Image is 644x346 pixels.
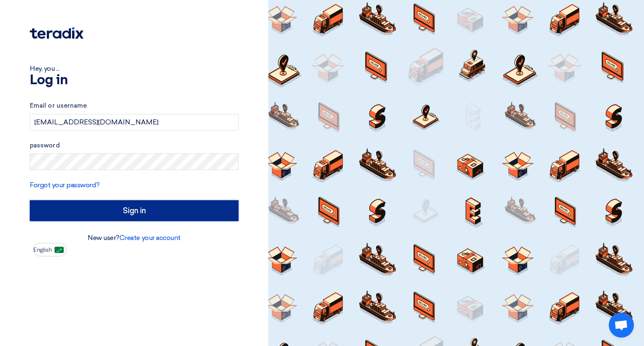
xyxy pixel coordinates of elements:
font: Log in [30,74,68,87]
input: Enter your business email or username [30,114,239,131]
img: ar-AR.png [55,247,64,253]
font: Hey, you ... [30,65,59,72]
font: Email or username [30,102,87,109]
font: New user? [88,234,119,242]
input: Sign in [30,200,239,221]
img: Teradix logo [30,27,83,39]
font: English [34,246,52,253]
a: Create your account [119,234,181,242]
button: English [33,243,67,256]
div: Open chat [609,312,634,338]
font: password [30,142,60,149]
a: Forgot your password? [30,181,100,189]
